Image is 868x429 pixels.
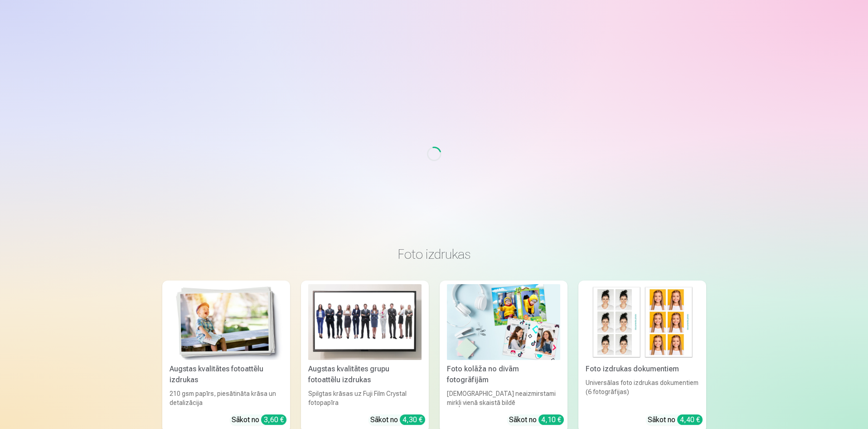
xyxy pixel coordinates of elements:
[443,389,564,407] div: [DEMOGRAPHIC_DATA] neaizmirstami mirkļi vienā skaistā bildē
[582,378,703,407] div: Universālas foto izdrukas dokumentiem (6 fotogrāfijas)
[305,364,425,385] div: Augstas kvalitātes grupu fotoattēlu izdrukas
[400,414,425,425] div: 4,30 €
[582,364,703,375] div: Foto izdrukas dokumentiem
[170,246,699,262] h3: Foto izdrukas
[305,389,425,407] div: Spilgtas krāsas uz Fuji Film Crystal fotopapīra
[170,284,283,360] img: Augstas kvalitātes fotoattēlu izdrukas
[166,364,286,385] div: Augstas kvalitātes fotoattēlu izdrukas
[509,414,564,425] div: Sākot no
[261,414,286,425] div: 3,60 €
[447,284,560,360] img: Foto kolāža no divām fotogrāfijām
[538,414,564,425] div: 4,10 €
[443,364,564,385] div: Foto kolāža no divām fotogrāfijām
[677,414,703,425] div: 4,40 €
[308,284,422,360] img: Augstas kvalitātes grupu fotoattēlu izdrukas
[166,389,286,407] div: 210 gsm papīrs, piesātināta krāsa un detalizācija
[586,284,699,360] img: Foto izdrukas dokumentiem
[232,414,286,425] div: Sākot no
[648,414,703,425] div: Sākot no
[370,414,425,425] div: Sākot no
